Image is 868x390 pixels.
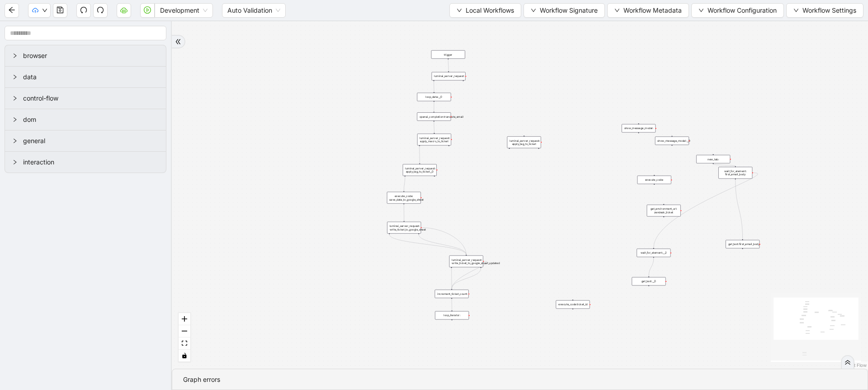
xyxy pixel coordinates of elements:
div: openai_completion:translate_email [417,112,451,121]
a: React Flow attribution [843,362,867,368]
div: get_environment_url: zendesk_ticketplus-circle [647,205,681,217]
button: downLocal Workflows [449,3,521,18]
span: plus-circle [536,152,542,158]
span: right [12,138,18,144]
div: trigger [431,50,465,59]
g: Edge from wait_for_element: first_email_body to wait_for_element:__2 [654,173,758,248]
span: plus-circle [651,188,657,193]
span: Workflow Signature [540,5,598,15]
div: get_environment_url: zendesk_ticket [647,205,681,217]
div: execute_code:ticket_idplus-circle [556,300,590,309]
span: save [57,6,64,14]
span: Auto Validation [227,4,280,17]
div: get_text:__0plus-circle [632,277,666,286]
div: luminai_server_request: write_ticket_to_google_sheet [387,222,421,234]
div: luminai_server_request: write_ticket_to_google_sheet_updated [449,255,483,267]
span: arrow-left [8,6,15,14]
div: luminai_server_request: apply_tag_to_ticket [507,136,541,148]
div: luminai_server_request: apply_macro_to_ticketplus-circle [417,134,451,145]
g: Edge from trigger to luminai_server_request: [448,60,448,71]
g: Edge from new_tab: to wait_for_element: first_email_body [713,164,736,166]
span: dom [23,115,159,125]
button: cloud-uploaddown [28,3,51,18]
span: plus-circle [669,149,675,154]
div: loop_data:__0 [417,93,451,101]
span: down [531,8,536,13]
div: control-flow [5,88,166,109]
div: luminai_server_request: apply_tag_to_ticket__0plus-circle [403,164,437,176]
span: right [12,53,18,58]
span: Development [160,4,208,17]
div: get_text:__0 [632,277,666,286]
div: execute_code: [637,176,671,184]
button: downWorkflow Configuration [691,3,784,18]
span: right [12,96,18,101]
g: Edge from luminai_server_request: write_ticket_to_google_sheet_updated to increment_ticket_count: [452,268,481,289]
div: loop_iterator:plus-circle [435,311,469,320]
button: cloud-server [117,3,131,18]
span: plus-circle [446,149,452,155]
div: wait_for_element: first_email_body [718,167,752,178]
span: interaction [23,157,159,167]
span: plus-circle [506,152,512,158]
g: Edge from luminai_server_request: apply_tag_to_ticket__0 to execute_code: save_data_to_google_sheet [404,177,405,191]
button: zoom out [179,325,190,337]
button: save [53,3,67,18]
div: show_message_modal:plus-circle [622,124,656,133]
span: undo [80,6,87,14]
div: general [5,130,166,151]
button: downWorkflow Signature [524,3,605,18]
div: increment_ticket_count: [435,290,469,299]
button: fit view [179,337,190,350]
button: downWorkflow Settings [786,3,863,18]
span: plus-circle [432,179,438,185]
div: execute_code: save_data_to_google_sheet [387,192,421,204]
div: wait_for_element:__2 [637,249,670,257]
g: Edge from wait_for_element:__2 to get_text:__0 [649,258,654,276]
span: play-circle [144,6,151,14]
div: luminai_server_request: apply_tag_to_ticketplus-circleplus-circle [507,136,541,148]
span: down [614,8,620,13]
span: redo [97,6,104,14]
button: downWorkflow Metadata [607,3,689,18]
div: get_text:first_email_body [726,240,759,249]
span: Workflow Metadata [623,5,682,15]
span: down [42,8,47,13]
button: arrow-left [5,3,19,18]
div: new_tab: [696,155,730,164]
span: down [457,8,462,13]
button: redo [93,3,108,18]
span: right [12,159,18,165]
button: toggle interactivity [179,350,190,362]
span: down [698,8,704,13]
div: dom [5,109,166,130]
g: Edge from wait_for_element: first_email_body to get_text:first_email_body [736,179,743,239]
div: loop_iterator: [435,311,469,320]
span: down [793,8,799,13]
span: plus-circle [460,84,466,90]
span: plus-circle [449,323,455,329]
span: Workflow Settings [802,5,856,15]
span: plus-circle [636,136,642,142]
div: show_message_modal: [622,124,656,133]
span: plus-circle [661,220,667,226]
g: Edge from openai_completion:translate_email to luminai_server_request: apply_macro_to_ticket [434,122,434,133]
div: luminai_server_request: apply_macro_to_ticket [417,134,451,145]
span: cloud-server [120,6,127,14]
div: interaction [5,152,166,173]
span: general [23,136,159,146]
span: control-flow [23,93,159,103]
span: double-right [844,359,851,366]
span: double-right [175,39,181,45]
span: plus-circle [570,312,576,318]
span: right [12,117,18,122]
span: plus-circle [646,289,652,295]
div: data [5,67,166,87]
